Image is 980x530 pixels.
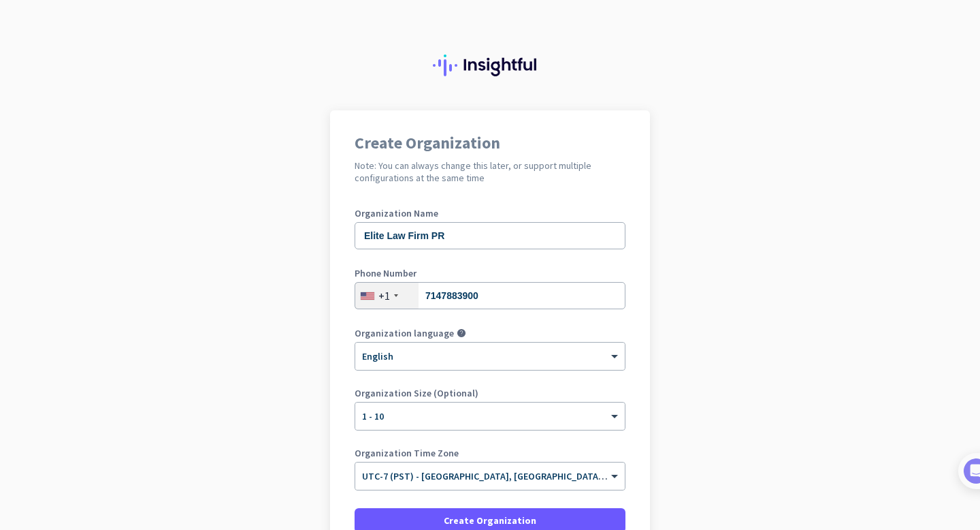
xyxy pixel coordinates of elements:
h2: Note: You can always change this later, or support multiple configurations at the same time [355,159,625,184]
span: Create Organization [444,514,536,527]
i: help [457,328,466,338]
label: Phone Number [355,268,625,278]
img: Insightful [433,54,547,76]
label: Organization Time Zone [355,448,625,458]
input: 201-555-0123 [355,282,625,309]
input: What is the name of your organization? [355,222,625,249]
label: Organization Name [355,208,625,218]
div: +1 [378,289,390,302]
label: Organization language [355,328,454,338]
label: Organization Size (Optional) [355,388,625,398]
h1: Create Organization [355,135,625,151]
